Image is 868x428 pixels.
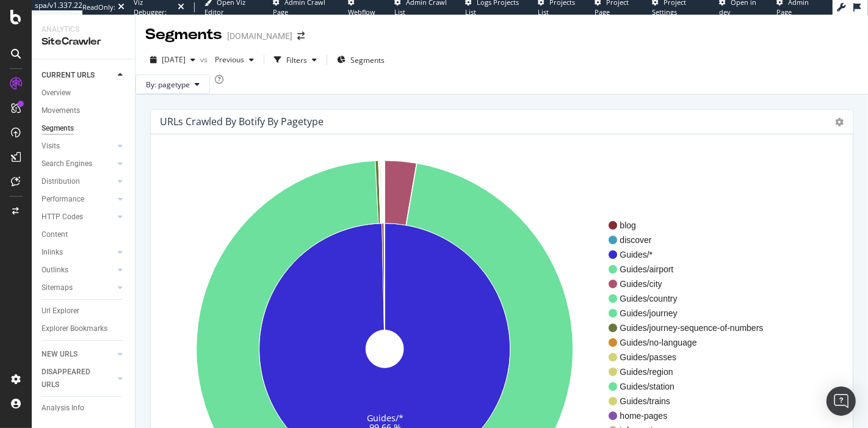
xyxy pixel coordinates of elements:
[286,55,307,65] div: Filters
[332,50,389,70] button: Segments
[145,24,222,45] div: Segments
[42,281,73,294] div: Sitemaps
[835,118,844,126] i: Options
[826,386,856,416] div: Open Intercom Messenger
[42,69,95,82] div: CURRENT URLS
[620,307,764,319] span: Guides/journey
[42,228,68,241] div: Content
[42,211,114,223] a: HTTP Codes
[620,278,764,290] span: Guides/city
[620,322,764,334] span: Guides/journey-sequence-of-numbers
[42,104,80,117] div: Movements
[42,348,78,361] div: NEW URLS
[42,158,92,170] div: Search Engines
[620,234,764,246] span: discover
[42,366,114,391] a: DISAPPEARED URLS
[42,175,114,188] a: Distribution
[42,193,84,206] div: Performance
[620,292,764,305] span: Guides/country
[42,402,126,415] a: Analysis Info
[42,140,114,153] a: Visits
[620,410,764,422] span: home-pages
[136,74,210,94] button: By: pagetype
[42,322,107,335] div: Explorer Bookmarks
[42,322,126,335] a: Explorer Bookmarks
[210,54,244,65] span: Previous
[42,140,60,153] div: Visits
[620,263,764,275] span: Guides/airport
[145,50,200,70] button: [DATE]
[42,24,125,35] div: Analytics
[42,281,114,294] a: Sitemaps
[210,50,259,70] button: Previous
[42,87,71,100] div: Overview
[348,7,375,16] span: Webflow
[42,366,103,391] div: DISAPPEARED URLS
[42,305,79,317] div: Url Explorer
[42,264,114,277] a: Outlinks
[42,122,126,135] a: Segments
[42,246,63,259] div: Inlinks
[42,228,126,241] a: Content
[620,366,764,378] span: Guides/region
[42,158,114,170] a: Search Engines
[146,79,190,90] span: By: pagetype
[227,30,292,42] div: [DOMAIN_NAME]
[620,351,764,363] span: Guides/passes
[42,264,68,277] div: Outlinks
[297,32,305,40] div: arrow-right-arrow-left
[42,211,83,223] div: HTTP Codes
[42,305,126,317] a: Url Explorer
[82,2,115,12] div: ReadOnly:
[42,193,114,206] a: Performance
[620,219,764,231] span: blog
[42,69,114,82] a: CURRENT URLS
[620,395,764,407] span: Guides/trains
[42,348,114,361] a: NEW URLS
[42,87,126,100] a: Overview
[162,54,186,65] span: 2025 Sep. 1st
[42,175,80,188] div: Distribution
[269,50,322,70] button: Filters
[42,246,114,259] a: Inlinks
[42,402,84,415] div: Analysis Info
[620,380,764,393] span: Guides/station
[620,336,764,349] span: Guides/no-language
[620,248,764,261] span: Guides/*
[350,55,385,65] span: Segments
[160,114,324,130] h4: URLs Crawled By Botify By pagetype
[42,104,126,117] a: Movements
[200,54,210,65] span: vs
[42,35,125,49] div: SiteCrawler
[367,412,403,423] text: Guides/*
[42,122,74,135] div: Segments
